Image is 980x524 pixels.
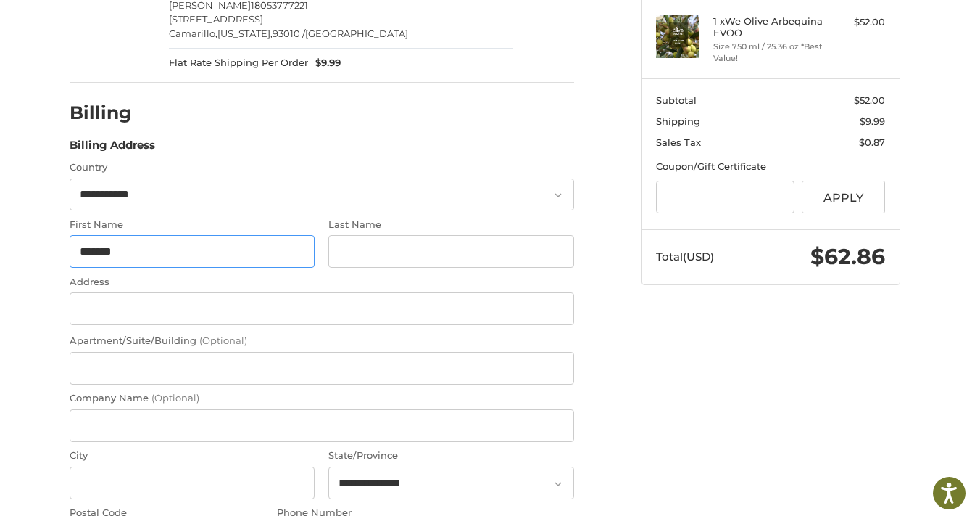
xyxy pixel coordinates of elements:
[70,391,574,406] label: Company Name
[308,56,341,70] span: $9.99
[802,181,886,213] button: Apply
[169,56,308,70] span: Flat Rate Shipping Per Order
[860,115,885,127] span: $9.99
[169,13,263,25] span: [STREET_ADDRESS]
[70,218,315,232] label: First Name
[70,334,574,348] label: Apartment/Suite/Building
[828,15,885,30] div: $52.00
[70,506,263,520] label: Postal Code
[217,28,273,39] span: [US_STATE],
[656,94,697,106] span: Subtotal
[169,28,217,39] span: Camarillo,
[20,22,164,33] p: We're away right now. Please check back later!
[277,506,574,520] label: Phone Number
[167,19,184,36] button: Open LiveChat chat widget
[656,250,714,263] span: Total (USD)
[199,335,247,346] small: (Optional)
[151,392,199,404] small: (Optional)
[656,160,885,174] div: Coupon/Gift Certificate
[810,243,885,270] span: $62.86
[70,137,155,160] legend: Billing Address
[70,275,574,290] label: Address
[305,28,408,39] span: [GEOGRAPHIC_DATA]
[70,102,154,124] h2: Billing
[328,449,573,463] label: State/Province
[854,94,885,106] span: $52.00
[273,28,305,39] span: 93010 /
[70,160,574,175] label: Country
[713,41,824,65] li: Size 750 ml / 25.36 oz *Best Value!
[656,181,794,213] input: Gift Certificate or Coupon Code
[656,136,701,148] span: Sales Tax
[328,218,573,232] label: Last Name
[656,115,700,127] span: Shipping
[70,449,315,463] label: City
[713,15,824,39] h4: 1 x We Olive Arbequina EVOO
[859,136,885,148] span: $0.87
